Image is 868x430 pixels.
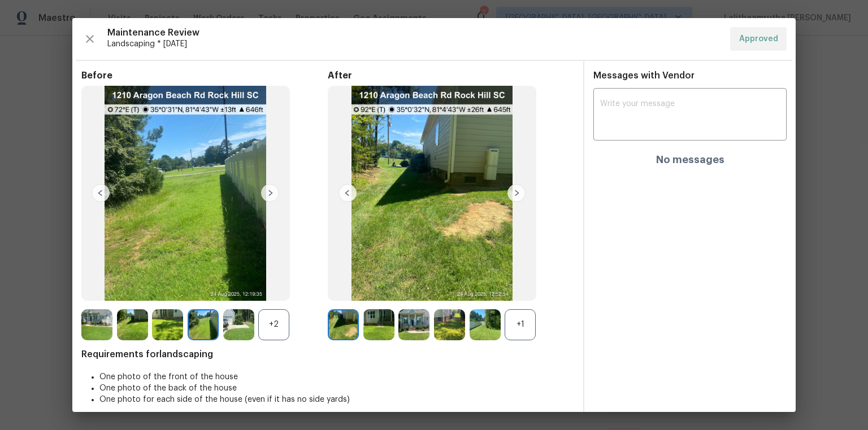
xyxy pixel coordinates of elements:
li: One photo of the back of the house [99,383,574,394]
span: Landscaping * [DATE] [107,38,721,50]
span: Before [81,70,328,81]
img: left-chevron-button-url [92,184,110,202]
span: Messages with Vendor [593,71,695,80]
span: Maintenance Review [107,27,721,38]
img: right-chevron-button-url [261,184,279,202]
img: left-chevron-button-url [338,184,357,202]
img: right-chevron-button-url [507,184,526,202]
div: +2 [258,309,289,340]
li: One photo of the front of the house [99,371,574,383]
span: After [328,70,574,81]
span: Requirements for landscaping [81,349,574,360]
li: One photo for each side of the house (even if it has no side yards) [99,394,574,405]
h4: No messages [656,154,724,165]
div: +1 [505,309,536,340]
